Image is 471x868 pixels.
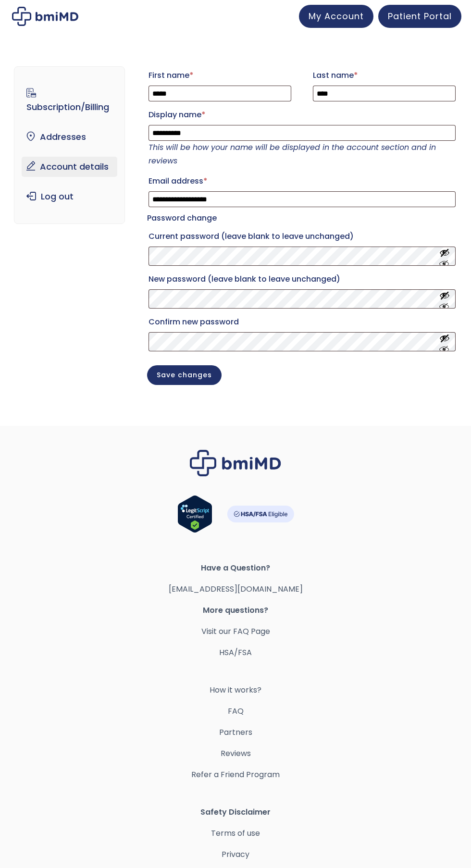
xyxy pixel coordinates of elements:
a: FAQ [14,705,457,718]
label: Email address [149,174,456,189]
a: Reviews [14,747,457,760]
a: Subscription/Billing [22,84,117,117]
span: My Account [309,10,364,22]
a: Terms of use [14,827,457,840]
label: Last name [313,68,456,83]
label: Confirm new password [149,314,456,330]
label: Display name [149,107,456,123]
nav: Account pages [14,66,124,224]
span: Safety Disclaimer [14,806,457,819]
img: HSA-FSA [227,506,294,522]
a: Refer a Friend Program [14,768,457,781]
button: Save changes [147,365,222,385]
a: Patient Portal [378,5,461,28]
a: Privacy [14,848,457,861]
img: Brand Logo [190,450,281,476]
button: Show password [439,333,450,351]
a: Addresses [22,127,117,147]
button: Show password [439,248,450,265]
em: This will be how your name will be displayed in the account section and in reviews [149,142,436,166]
legend: Password change [147,211,217,225]
img: Verify Approval for www.bmimd.com [177,495,212,533]
span: More questions? [14,604,457,617]
a: My Account [299,5,373,28]
button: Show password [439,290,450,308]
a: Visit our FAQ Page [201,626,270,637]
label: New password (leave blank to leave unchanged) [149,272,456,287]
a: [EMAIL_ADDRESS][DOMAIN_NAME] [169,583,303,595]
img: My account [12,7,78,26]
a: How it works? [14,683,457,697]
a: Log out [22,186,117,207]
a: HSA/FSA [219,647,252,658]
span: Patient Portal [388,10,452,22]
a: Verify LegitScript Approval for www.bmimd.com [177,495,212,537]
a: Account details [22,157,117,177]
span: Have a Question? [14,561,457,575]
label: First name [149,68,291,83]
label: Current password (leave blank to leave unchanged) [149,229,456,244]
a: Partners [14,726,457,739]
